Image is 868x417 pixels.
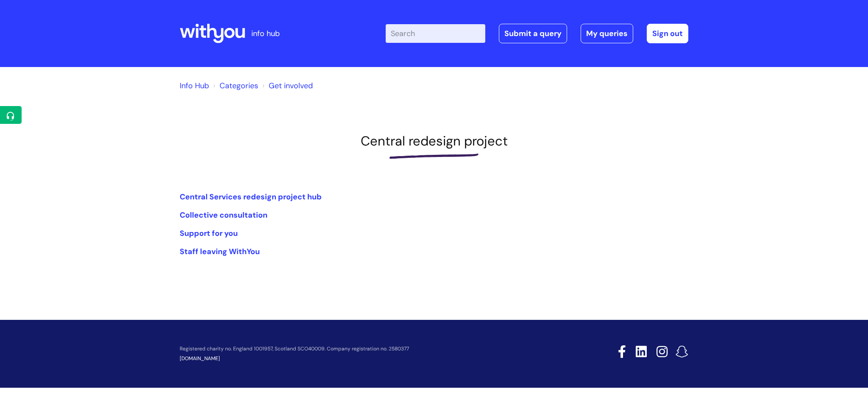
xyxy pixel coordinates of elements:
a: Categories [220,81,258,91]
div: | - [386,24,688,43]
a: Info Hub [180,81,209,91]
a: Central Services redesign project hub [180,192,322,202]
a: Support for you [180,228,238,238]
li: Solution home [211,79,258,92]
a: Sign out [647,24,688,43]
a: Get involved [269,81,313,91]
p: info hub [251,27,280,40]
a: Collective consultation [180,210,267,220]
input: Search [386,24,485,43]
h1: Central redesign project [180,133,688,149]
a: Submit a query [499,24,567,43]
a: [DOMAIN_NAME] [180,355,220,362]
li: Get involved [260,79,313,92]
p: Registered charity no. England 1001957, Scotland SCO40009. Company registration no. 2580377 [180,346,558,352]
a: My queries [581,24,633,43]
a: Staff leaving WithYou [180,246,260,257]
